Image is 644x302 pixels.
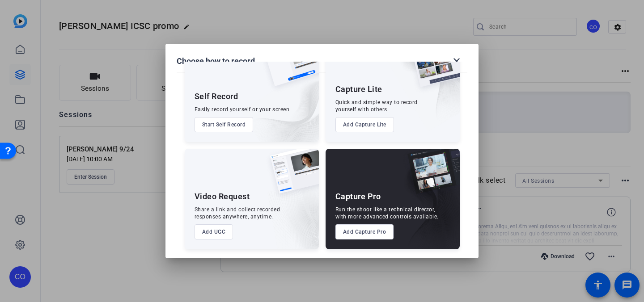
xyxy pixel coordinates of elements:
[195,106,291,113] div: Easily record yourself or your screen.
[380,42,460,131] img: embarkstudio-capture-lite.png
[267,176,319,249] img: embarkstudio-ugc-content.png
[177,56,255,67] h1: Choose how to record
[404,42,460,96] img: capture-lite.png
[241,61,319,142] img: embarkstudio-self-record.png
[195,91,238,102] div: Self Record
[195,117,254,132] button: Start Self Record
[394,160,460,249] img: embarkstudio-capture-pro.png
[263,149,319,203] img: ugc-content.png
[335,206,439,220] div: Run the shoot like a technical director, with more advanced controls available.
[401,149,460,203] img: capture-pro.png
[335,117,394,132] button: Add Capture Lite
[257,42,319,95] img: self-record.png
[451,56,462,67] mat-icon: close
[195,224,233,239] button: Add UGC
[335,84,382,95] div: Capture Lite
[195,191,250,202] div: Video Request
[335,191,381,202] div: Capture Pro
[195,206,280,220] div: Share a link and collect recorded responses anywhere, anytime.
[335,224,394,239] button: Add Capture Pro
[335,99,418,113] div: Quick and simple way to record yourself with others.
